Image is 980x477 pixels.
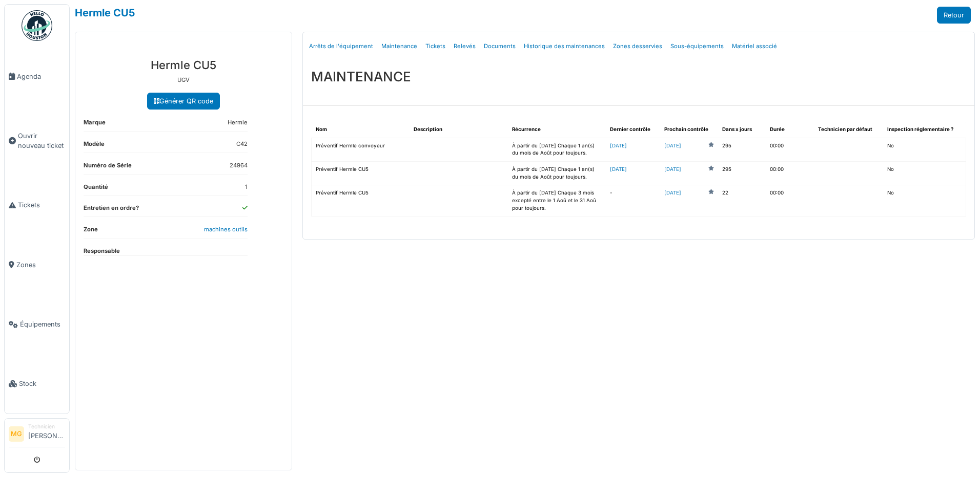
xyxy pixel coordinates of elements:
[377,34,421,58] a: Maintenance
[230,161,248,170] dd: 24964
[84,140,105,153] dt: Modèle
[28,423,65,430] div: Technicien
[22,10,52,41] img: Badge_color-CXgf-gQk.svg
[20,319,65,329] span: Équipements
[887,166,894,172] span: translation missing: fr.shared.no
[245,183,248,191] dd: 1
[5,295,69,354] a: Équipements
[480,34,520,58] a: Documents
[660,122,718,138] th: Prochain contrôle
[450,34,480,58] a: Relevés
[766,185,813,216] td: 00:00
[84,58,283,72] h3: Hermle CU5
[204,226,248,233] a: machines outils
[5,106,69,176] a: Ouvrir nouveau ticket
[28,423,65,445] li: [PERSON_NAME]
[84,76,283,84] p: UGV
[508,138,606,161] td: À partir du [DATE] Chaque 1 an(s) du mois de Août pour toujours.
[887,143,894,148] span: translation missing: fr.shared.no
[5,176,69,235] a: Tickets
[718,162,766,185] td: 295
[84,183,108,196] dt: Quantité
[305,34,377,58] a: Arrêts de l'équipement
[766,122,813,138] th: Durée
[19,379,65,388] span: Stock
[75,7,135,19] a: Hermle CU5
[814,122,884,138] th: Technicien par défaut
[16,260,65,270] span: Zones
[610,143,627,148] a: [DATE]
[718,138,766,161] td: 295
[9,423,65,447] a: MG Technicien[PERSON_NAME]
[887,190,894,196] span: translation missing: fr.shared.no
[311,69,411,84] h3: MAINTENANCE
[718,185,766,216] td: 22
[606,185,660,216] td: -
[5,354,69,414] a: Stock
[606,122,660,138] th: Dernier contrôle
[84,204,139,216] dt: Entretien en ordre?
[664,142,681,150] a: [DATE]
[508,122,606,138] th: Récurrence
[728,34,781,58] a: Matériel associé
[5,47,69,106] a: Agenda
[421,34,450,58] a: Tickets
[228,118,248,127] dd: Hermle
[312,138,410,161] td: Préventif Hermle convoyeur
[609,34,666,58] a: Zones desservies
[5,235,69,294] a: Zones
[508,162,606,185] td: À partir du [DATE] Chaque 1 an(s) du mois de Août pour toujours.
[883,122,966,138] th: Inspection réglementaire ?
[312,122,410,138] th: Nom
[84,225,98,238] dt: Zone
[520,34,609,58] a: Historique des maintenances
[664,166,681,174] a: [DATE]
[766,138,813,161] td: 00:00
[84,161,132,174] dt: Numéro de Série
[84,118,106,131] dt: Marque
[84,247,120,255] dt: Responsable
[937,7,971,24] a: Retour
[718,122,766,138] th: Dans x jours
[18,131,65,150] span: Ouvrir nouveau ticket
[664,189,681,197] a: [DATE]
[18,200,65,210] span: Tickets
[147,93,220,110] a: Générer QR code
[766,162,813,185] td: 00:00
[312,185,410,216] td: Préventif Hermle CU5
[410,122,508,138] th: Description
[666,34,728,58] a: Sous-équipements
[508,185,606,216] td: À partir du [DATE] Chaque 3 mois excepté entre le 1 Aoû et le 31 Aoû pour toujours.
[312,162,410,185] td: Préventif Hermle CU5
[9,426,24,442] li: MG
[17,72,65,81] span: Agenda
[236,140,248,148] dd: C42
[610,166,627,172] a: [DATE]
